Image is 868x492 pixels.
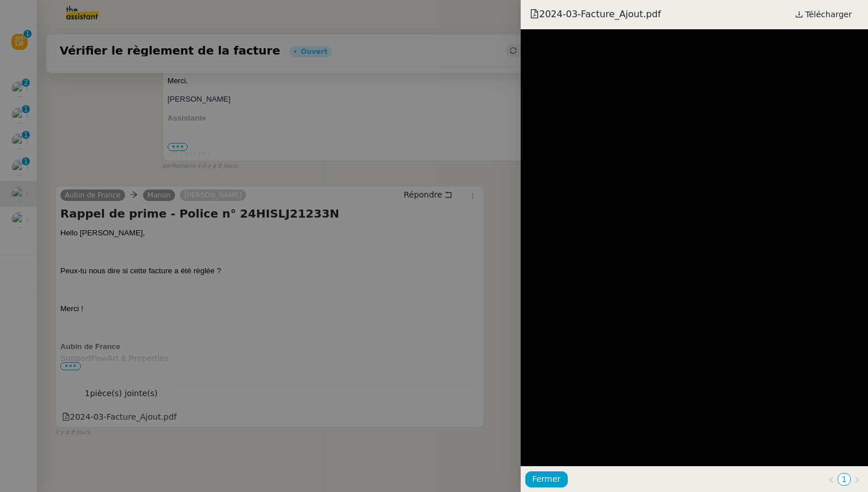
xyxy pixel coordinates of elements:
[525,471,567,487] button: Fermer
[805,7,852,22] span: Télécharger
[825,473,838,486] button: Page précédente
[530,8,661,21] span: 2024-03-Facture_Ajout.pdf
[788,6,859,22] a: Télécharger
[838,474,850,485] a: 1
[532,472,560,486] span: Fermer
[851,473,863,486] button: Page suivante
[838,473,851,486] li: 1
